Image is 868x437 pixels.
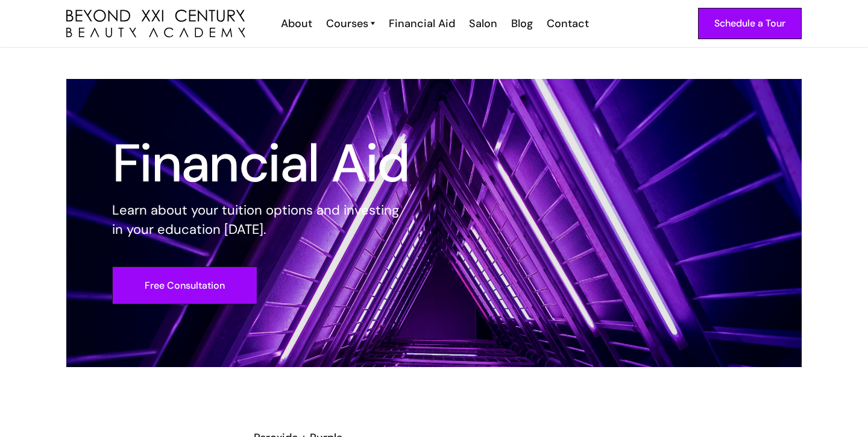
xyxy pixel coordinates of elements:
[112,142,410,185] h1: Financial Aid
[66,10,245,38] a: home
[461,16,503,31] a: Salon
[547,16,589,31] div: Contact
[389,16,455,31] div: Financial Aid
[66,10,245,38] img: beyond 21st century beauty academy logo
[714,16,785,31] div: Schedule a Tour
[511,16,533,31] div: Blog
[326,16,375,31] a: Courses
[273,16,318,31] a: About
[503,16,539,31] a: Blog
[539,16,595,31] a: Contact
[281,16,312,31] div: About
[469,16,497,31] div: Salon
[698,8,802,39] a: Schedule a Tour
[381,16,461,31] a: Financial Aid
[326,16,368,31] div: Courses
[112,266,257,304] a: Free Consultation
[112,201,410,239] p: Learn about your tuition options and investing in your education [DATE].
